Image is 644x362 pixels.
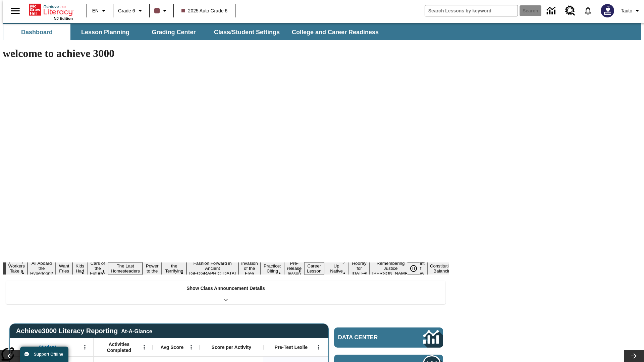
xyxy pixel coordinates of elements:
button: Grade: Grade 6, Select a grade [115,5,147,17]
a: Data Center [334,327,443,348]
button: Slide 10 The Invasion of the Free CD [238,255,261,282]
button: Open Menu [80,342,90,352]
button: Slide 8 Attack of the Terrifying Tomatoes [162,257,186,280]
button: Language: EN, Select a language [89,5,111,17]
button: Lesson Planning [72,24,139,40]
button: Profile/Settings [618,5,644,17]
a: Home [29,3,73,16]
button: Slide 12 Pre-release lesson [284,260,304,277]
button: Slide 7 Solar Power to the People [143,257,162,280]
button: Select a new avatar [597,2,618,19]
span: NJ Edition [54,16,73,20]
a: Data Center [543,2,561,20]
button: Open Menu [314,342,324,352]
button: Slide 9 Fashion Forward in Ancient Rome [186,260,238,277]
button: Slide 16 Remembering Justice O'Connor [370,260,412,277]
button: Support Offline [20,347,68,362]
p: Show Class Announcement Details [186,285,265,292]
button: Slide 3 Do You Want Fries With That? [56,252,72,285]
button: College and Career Readiness [286,24,384,40]
button: Class color is dark brown. Change class color [152,5,171,17]
div: Pause [407,262,427,275]
div: At-A-Glance [121,327,152,335]
button: Open Menu [186,342,196,352]
img: Avatar [601,4,614,17]
span: Student [39,344,56,350]
span: Pre-Test Lexile [275,344,308,350]
button: Open side menu [5,1,25,21]
span: Support Offline [34,352,63,357]
input: search field [425,5,518,16]
span: Avg Score [160,344,183,350]
button: Slide 15 Hooray for Constitution Day! [349,260,370,277]
button: Slide 5 Cars of the Future? [87,260,108,277]
h1: welcome to achieve 3000 [3,47,449,60]
button: Slide 6 The Last Homesteaders [108,262,143,275]
span: Data Center [338,334,401,341]
button: Slide 11 Mixed Practice: Citing Evidence [261,257,284,280]
button: Class/Student Settings [209,24,285,40]
div: Home [29,2,73,20]
button: Lesson carousel, Next [624,350,644,362]
a: Notifications [579,2,597,19]
span: 2025 Auto Grade 6 [181,7,228,14]
span: Tauto [621,7,632,14]
button: Pause [407,262,420,275]
div: SubNavbar [3,24,385,40]
div: Show Class Announcement Details [6,281,445,304]
span: Activities Completed [97,341,141,353]
span: Score per Activity [212,344,252,350]
button: Slide 4 Dirty Jobs Kids Had To Do [72,252,87,285]
span: Grade 6 [118,7,135,14]
button: Slide 18 The Constitution's Balancing Act [427,257,460,280]
span: Achieve3000 Literacy Reporting [16,327,152,335]
button: Open Menu [139,342,149,352]
button: Slide 13 Career Lesson [304,262,324,275]
a: Resource Center, Will open in new tab [561,2,579,20]
div: SubNavbar [3,23,641,40]
span: EN [92,7,99,14]
button: Slide 1 Labor Day: Workers Take a Stand [6,257,28,280]
button: Dashboard [3,24,70,40]
button: Slide 14 Cooking Up Native Traditions [324,257,349,280]
button: Grading Center [140,24,207,40]
button: Slide 2 All Aboard the Hyperloop? [28,260,56,277]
